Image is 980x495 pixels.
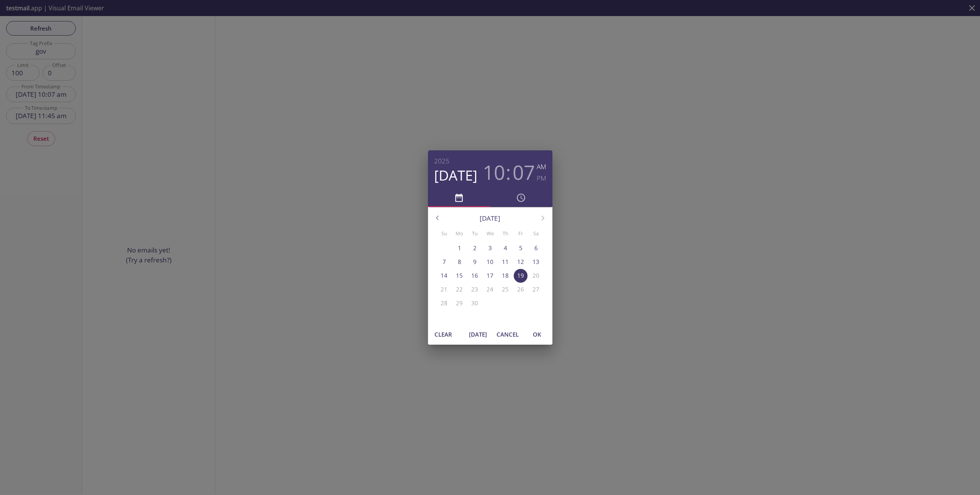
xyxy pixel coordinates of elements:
[468,255,482,269] button: 9
[528,329,546,339] span: OK
[525,327,549,342] button: OK
[537,161,546,173] button: AM
[514,241,528,255] button: 5
[502,272,509,280] p: 18
[452,255,466,269] button: 8
[458,244,461,252] p: 1
[443,258,446,266] p: 7
[483,255,497,269] button: 10
[514,269,528,283] button: 19
[529,255,543,269] button: 13
[441,272,448,280] p: 14
[519,244,523,252] p: 5
[431,327,456,342] button: Clear
[504,244,507,252] p: 4
[529,230,543,238] span: Sa
[498,241,512,255] button: 4
[434,155,449,167] button: 2025
[437,255,451,269] button: 7
[514,255,528,269] button: 12
[498,230,512,238] span: Th
[502,258,509,266] p: 11
[517,258,524,266] p: 12
[468,269,482,283] button: 16
[487,272,493,280] p: 17
[468,230,482,238] span: Tu
[434,329,452,339] span: Clear
[469,329,487,339] span: [DATE]
[437,269,451,283] button: 14
[537,173,546,184] button: PM
[488,244,492,252] p: 3
[452,269,466,283] button: 15
[434,167,477,184] button: [DATE]
[493,327,522,342] button: Cancel
[498,255,512,269] button: 11
[483,241,497,255] button: 3
[473,244,477,252] p: 2
[497,329,519,339] span: Cancel
[466,327,490,342] button: [DATE]
[517,272,524,280] p: 19
[483,161,505,184] button: 10
[458,258,461,266] p: 8
[514,230,528,238] span: Fr
[452,241,466,255] button: 1
[483,230,497,238] span: We
[473,258,477,266] p: 9
[456,272,463,280] p: 15
[534,244,538,252] p: 6
[437,230,451,238] span: Su
[506,161,511,184] h3: :
[483,269,497,283] button: 17
[452,230,466,238] span: Mo
[529,241,543,255] button: 6
[447,213,533,223] p: [DATE]
[471,272,478,280] p: 16
[498,269,512,283] button: 18
[468,241,482,255] button: 2
[513,161,535,184] button: 07
[532,258,539,266] p: 13
[487,258,493,266] p: 10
